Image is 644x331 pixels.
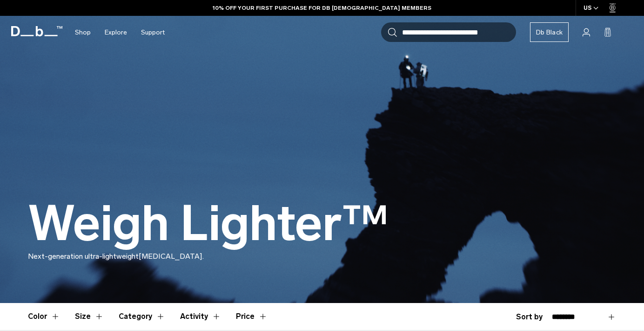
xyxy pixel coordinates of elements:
[180,303,221,330] button: Toggle Filter
[105,16,127,49] a: Explore
[141,16,165,49] a: Support
[236,303,268,330] button: Toggle Price
[28,252,139,261] span: Next-generation ultra-lightweight
[75,16,91,49] a: Shop
[28,197,389,251] h1: Weigh Lighter™
[213,4,431,12] a: 10% OFF YOUR FIRST PURCHASE FOR DB [DEMOGRAPHIC_DATA] MEMBERS
[119,303,165,330] button: Toggle Filter
[530,22,569,42] a: Db Black
[75,303,104,330] button: Toggle Filter
[68,16,172,49] nav: Main Navigation
[139,252,204,261] span: [MEDICAL_DATA].
[28,303,60,330] button: Toggle Filter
